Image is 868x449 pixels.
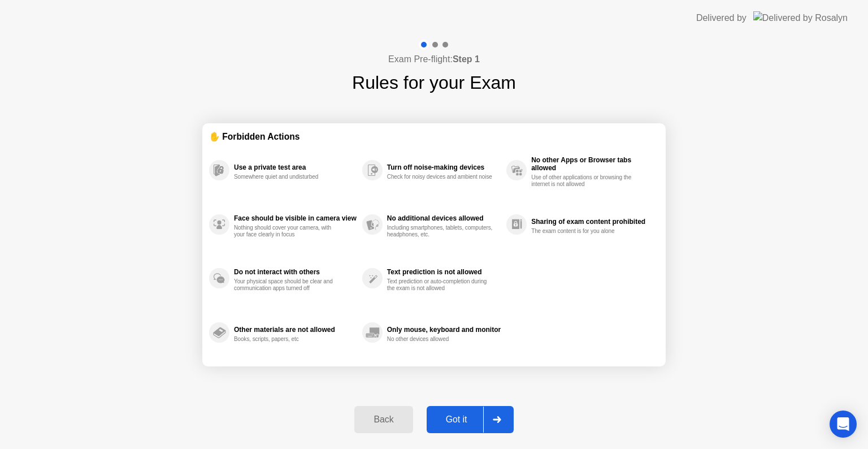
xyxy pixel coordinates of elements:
[234,174,341,180] div: Somewhere quiet and undisturbed
[358,415,409,425] div: Back
[531,156,653,172] div: No other Apps or Browser tabs allowed
[234,336,341,343] div: Books, scripts, papers, etc
[234,214,357,222] div: Face should be visible in camera view
[427,406,514,433] button: Got it
[531,174,638,188] div: Use of other applications or browsing the internet is not allowed
[830,411,857,438] div: Open Intercom Messenger
[354,406,413,433] button: Back
[387,336,494,343] div: No other devices allowed
[430,415,483,425] div: Got it
[352,69,516,96] h1: Rules for your Exam
[531,218,653,226] div: Sharing of exam content prohibited
[388,53,480,66] h4: Exam Pre-flight:
[531,228,638,235] div: The exam content is for you alone
[387,268,501,276] div: Text prediction is not allowed
[387,326,501,334] div: Only mouse, keyboard and monitor
[234,268,357,276] div: Do not interact with others
[387,214,501,222] div: No additional devices allowed
[387,278,494,292] div: Text prediction or auto-completion during the exam is not allowed
[387,163,501,171] div: Turn off noise-making devices
[387,174,494,180] div: Check for noisy devices and ambient noise
[696,11,747,25] div: Delivered by
[234,278,341,292] div: Your physical space should be clear and communication apps turned off
[453,54,480,64] b: Step 1
[209,130,659,143] div: ✋ Forbidden Actions
[234,225,341,238] div: Nothing should cover your camera, with your face clearly in focus
[387,225,494,238] div: Including smartphones, tablets, computers, headphones, etc.
[234,326,357,334] div: Other materials are not allowed
[234,163,357,171] div: Use a private test area
[753,11,848,24] img: Delivered by Rosalyn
